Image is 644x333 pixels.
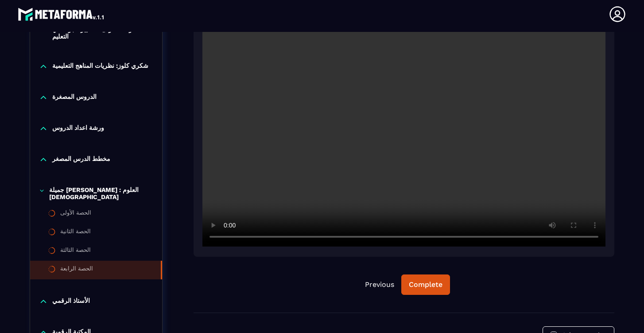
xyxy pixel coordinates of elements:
div: الحصة الأولى [60,209,91,219]
div: الحصة الثانية [60,228,91,238]
div: الحصة الرابعة [60,265,93,275]
p: جميلة [PERSON_NAME] : العلوم [DEMOGRAPHIC_DATA] [49,186,153,200]
div: Complete [409,280,442,289]
p: الوحدة الأولى : معايير الجودة في التعليم [52,26,153,40]
div: الحصة الثالثة [60,247,91,256]
p: الأستاذ الرقمي [52,297,90,306]
button: Previous [358,275,401,294]
p: شكري كلوز: نظریات المناھج التعلیمیة [52,62,148,71]
button: Complete [401,274,450,295]
p: الدروس المصغرة [52,93,97,102]
img: logo [18,5,105,23]
p: مخطط الدرس المصغر [52,155,110,164]
p: ورشة اعداد الدروس [52,124,104,133]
